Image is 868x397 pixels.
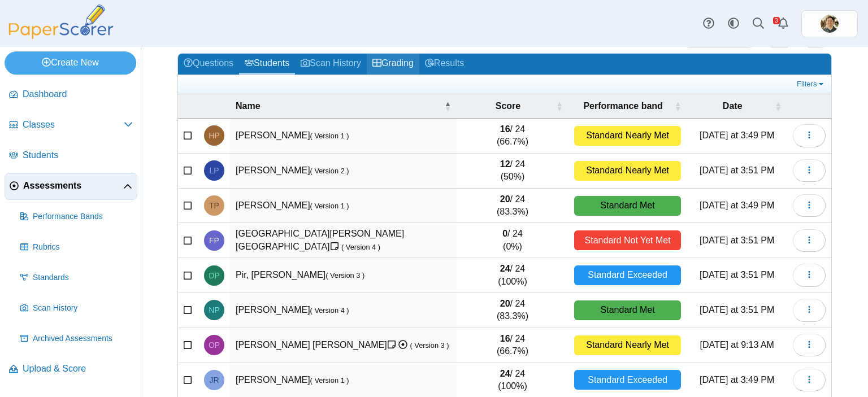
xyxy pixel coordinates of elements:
[775,101,782,112] span: Date : Activate to sort
[16,295,137,322] a: Scan History
[444,101,451,112] span: Name : Activate to invert sorting
[574,335,682,355] div: Standard Nearly Met
[5,31,118,41] a: PaperScorer
[821,15,839,33] span: Michael Wright
[16,203,137,230] a: Performance Bands
[801,10,858,37] a: ps.sHInGLeV98SUTXet
[5,51,136,74] a: Create New
[230,223,457,258] td: [GEOGRAPHIC_DATA][PERSON_NAME][GEOGRAPHIC_DATA]
[574,230,682,250] div: Standard Not Yet Met
[209,167,219,174] span: Linden Perkins
[5,142,137,169] a: Students
[500,124,510,134] b: 16
[556,101,563,112] span: Score : Activate to sort
[457,154,568,189] td: / 24 (50%)
[230,328,457,363] td: [PERSON_NAME] [PERSON_NAME]
[236,100,442,112] span: Name
[310,132,349,140] small: ( Version 1 )
[500,334,510,343] b: 16
[5,112,137,139] a: Classes
[692,100,772,112] span: Date
[410,341,449,350] small: ( Version 3 )
[500,194,510,204] b: 20
[462,100,554,112] span: Score
[457,328,568,363] td: / 24 (66.7%)
[230,258,457,293] td: Pir, [PERSON_NAME]
[209,202,219,210] span: Thomas Pickles
[700,305,774,315] time: Oct 2, 2025 at 3:51 PM
[574,126,682,146] div: Standard Nearly Met
[230,119,457,154] td: [PERSON_NAME]
[209,306,219,314] span: Nathaniel Pollock
[574,100,672,112] span: Performance band
[33,272,133,283] span: Standards
[367,54,419,75] a: Grading
[5,5,118,39] img: PaperScorer
[23,149,133,162] span: Students
[23,180,123,192] span: Assessments
[500,159,510,169] b: 12
[502,229,507,238] b: 0
[419,54,470,75] a: Results
[209,376,219,384] span: Jacob Rabin
[23,88,133,101] span: Dashboard
[239,54,295,75] a: Students
[209,237,219,245] span: Francia Pineda
[230,154,457,189] td: [PERSON_NAME]
[209,341,220,349] span: Oscar Puente Palomares
[16,264,137,291] a: Standards
[33,211,133,223] span: Performance Bands
[325,271,364,280] small: ( Version 3 )
[821,15,839,33] img: ps.sHInGLeV98SUTXet
[310,167,349,175] small: ( Version 2 )
[16,325,137,352] a: Archived Assessments
[23,363,133,375] span: Upload & Score
[700,270,774,280] time: Oct 2, 2025 at 3:51 PM
[341,243,380,251] small: ( Version 4 )
[674,101,681,112] span: Performance band : Activate to sort
[700,130,774,140] time: Oct 2, 2025 at 3:49 PM
[230,293,457,328] td: [PERSON_NAME]
[500,369,510,378] b: 24
[23,119,124,131] span: Classes
[310,202,349,210] small: ( Version 1 )
[178,54,239,75] a: Questions
[700,165,774,175] time: Oct 2, 2025 at 3:51 PM
[209,272,219,280] span: Dayyan Pir
[5,81,137,108] a: Dashboard
[700,235,774,245] time: Oct 2, 2025 at 3:51 PM
[457,223,568,258] td: / 24 (0%)
[700,375,774,385] time: Oct 2, 2025 at 3:49 PM
[295,54,367,75] a: Scan History
[33,242,133,253] span: Rubrics
[457,293,568,328] td: / 24 (83.3%)
[574,300,682,320] div: Standard Met
[771,11,796,36] a: Alerts
[310,376,349,385] small: ( Version 1 )
[5,173,137,200] a: Assessments
[457,119,568,154] td: / 24 (66.7%)
[500,299,510,308] b: 20
[574,196,682,216] div: Standard Met
[33,303,133,314] span: Scan History
[310,306,349,315] small: ( Version 4 )
[457,258,568,293] td: / 24 (100%)
[574,370,682,390] div: Standard Exceeded
[794,78,828,90] a: Filters
[33,333,133,344] span: Archived Assessments
[574,161,682,181] div: Standard Nearly Met
[457,189,568,224] td: / 24 (83.3%)
[16,234,137,261] a: Rubrics
[5,356,137,383] a: Upload & Score
[700,200,774,210] time: Oct 2, 2025 at 3:49 PM
[209,132,219,139] span: Hayden Perkins
[500,264,510,273] b: 24
[700,340,774,350] time: Oct 3, 2025 at 9:13 AM
[574,265,682,285] div: Standard Exceeded
[230,189,457,224] td: [PERSON_NAME]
